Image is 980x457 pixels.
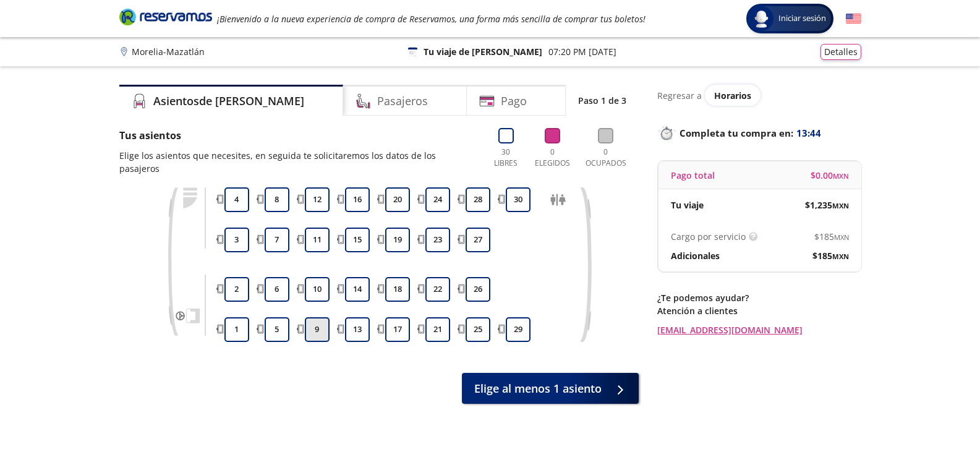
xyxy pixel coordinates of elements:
h4: Asientos de [PERSON_NAME] [153,93,304,109]
button: 23 [425,228,450,252]
h4: Pago [501,93,527,109]
button: 28 [466,187,490,212]
button: 12 [305,187,330,212]
button: 26 [466,277,490,302]
span: $ 1,235 [805,199,849,211]
a: Brand Logo [119,7,212,30]
p: 30 Libres [489,147,523,169]
span: Iniciar sesión [773,12,831,25]
small: MXN [833,171,849,181]
p: Completa tu compra en : [657,124,861,142]
span: 13:44 [796,126,821,140]
p: 0 Ocupados [582,147,629,169]
p: Cargo por servicio [671,230,746,243]
div: Regresar a ver horarios [657,85,861,106]
p: Tu viaje de [PERSON_NAME] [424,45,542,58]
button: 19 [385,228,410,252]
a: [EMAIL_ADDRESS][DOMAIN_NAME] [657,323,861,336]
p: Adicionales [671,249,720,262]
h4: Pasajeros [377,93,428,109]
p: Regresar a [657,89,702,102]
button: English [846,11,861,27]
span: $ 185 [814,230,849,243]
button: 5 [265,317,289,342]
span: Horarios [714,90,751,101]
button: 14 [345,277,370,302]
p: Elige los asientos que necesites, en seguida te solicitaremos los datos de los pasajeros [119,149,477,175]
button: 11 [305,228,330,252]
button: 18 [385,277,410,302]
button: 17 [385,317,410,342]
button: 10 [305,277,330,302]
button: 8 [265,187,289,212]
button: 15 [345,228,370,252]
p: Tus asientos [119,128,477,143]
p: Atención a clientes [657,304,861,317]
button: 24 [425,187,450,212]
button: 21 [425,317,450,342]
span: Elige al menos 1 asiento [474,380,602,397]
span: $ 0.00 [811,169,849,182]
p: 07:20 PM [DATE] [548,45,616,58]
p: Tu viaje [671,199,704,211]
i: Brand Logo [119,7,212,26]
p: ¿Te podemos ayudar? [657,291,861,304]
p: 0 Elegidos [532,147,573,169]
small: MXN [832,201,849,210]
button: 22 [425,277,450,302]
p: Morelia - Mazatlán [132,45,205,58]
button: 27 [466,228,490,252]
p: Pago total [671,169,715,182]
small: MXN [834,233,849,242]
button: 30 [506,187,530,212]
button: 25 [466,317,490,342]
button: Detalles [820,44,861,60]
button: Elige al menos 1 asiento [462,373,639,404]
button: 20 [385,187,410,212]
button: 9 [305,317,330,342]
button: 2 [224,277,249,302]
button: 6 [265,277,289,302]
button: 4 [224,187,249,212]
button: 29 [506,317,530,342]
button: 7 [265,228,289,252]
span: $ 185 [812,249,849,262]
button: 1 [224,317,249,342]
small: MXN [832,252,849,261]
button: 3 [224,228,249,252]
em: ¡Bienvenido a la nueva experiencia de compra de Reservamos, una forma más sencilla de comprar tus... [217,13,646,25]
button: 13 [345,317,370,342]
button: 16 [345,187,370,212]
p: Paso 1 de 3 [578,94,626,107]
